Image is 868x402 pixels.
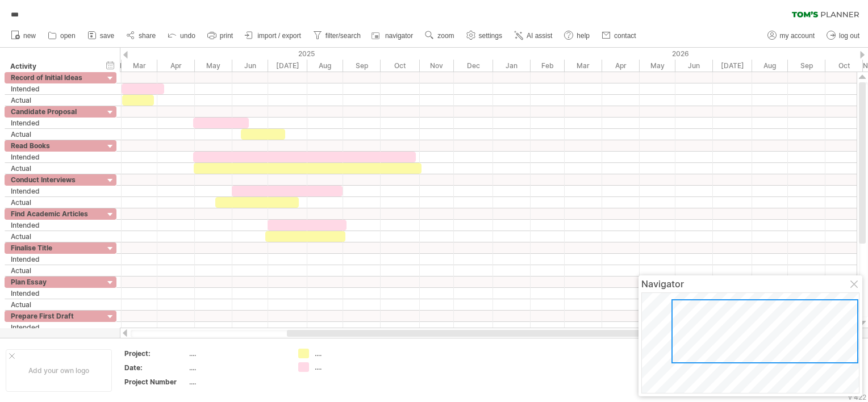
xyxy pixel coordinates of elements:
div: October 2026 [825,60,863,72]
a: save [85,28,118,43]
div: December 2025 [454,60,493,72]
div: August 2025 [307,60,343,72]
a: open [45,28,79,43]
div: July 2025 [268,60,307,72]
a: new [8,28,39,43]
a: undo [165,28,199,43]
div: .... [315,362,377,372]
div: Intended [11,220,98,231]
div: Actual [11,265,98,276]
span: filter/search [325,32,361,40]
a: import / export [242,28,304,43]
div: January 2026 [493,60,531,72]
div: Project: [124,349,187,358]
div: v 422 [848,393,866,401]
div: Actual [11,95,98,106]
div: .... [315,349,377,358]
span: print [220,32,233,40]
div: Actual [11,197,98,208]
a: contact [599,28,640,43]
div: Actual [11,231,98,242]
span: log out [839,32,859,40]
a: help [561,28,593,43]
div: April 2025 [157,60,195,72]
div: Project Number [124,377,187,387]
div: Prepare First Draft [11,311,98,321]
div: Intended [11,288,98,299]
a: zoom [422,28,457,43]
div: June 2026 [675,60,713,72]
div: Actual [11,129,98,140]
a: settings [464,28,506,43]
span: help [577,32,590,40]
a: navigator [370,28,416,43]
a: print [205,28,236,43]
div: Intended [11,152,98,162]
div: November 2025 [420,60,454,72]
div: October 2025 [381,60,420,72]
div: Intended [11,254,98,265]
div: .... [189,349,285,358]
div: Add your own logo [6,349,112,392]
div: April 2026 [602,60,640,72]
a: AI assist [511,28,556,43]
div: Record of Initial Ideas [11,72,98,83]
span: zoom [437,32,454,40]
div: Date: [124,363,187,372]
div: Intended [11,322,98,333]
div: Plan Essay [11,277,98,287]
span: open [60,32,76,40]
span: new [23,32,36,40]
a: share [123,28,159,43]
div: Activity [10,61,98,72]
div: Conduct Interviews [11,174,98,185]
div: September 2025 [343,60,381,72]
span: settings [479,32,502,40]
div: Find Academic Articles [11,208,98,219]
span: import / export [257,32,301,40]
span: save [100,32,114,40]
div: .... [189,363,285,372]
div: Actual [11,163,98,174]
a: filter/search [310,28,364,43]
span: share [139,32,156,40]
div: July 2026 [713,60,752,72]
span: undo [180,32,195,40]
span: contact [614,32,636,40]
div: Intended [11,186,98,196]
div: Finalise Title [11,242,98,253]
div: Intended [11,83,98,94]
span: AI assist [527,32,552,40]
div: May 2026 [640,60,675,72]
div: Actual [11,299,98,310]
span: my account [780,32,815,40]
div: August 2026 [752,60,788,72]
div: Intended [11,118,98,128]
div: Read Books [11,140,98,151]
div: May 2025 [195,60,232,72]
div: March 2026 [565,60,602,72]
span: navigator [385,32,413,40]
div: September 2026 [788,60,825,72]
div: Candidate Proposal [11,106,98,117]
a: log out [824,28,863,43]
div: 2025 [48,48,493,60]
div: Navigator [641,278,859,290]
div: June 2025 [232,60,268,72]
div: .... [189,377,285,387]
div: March 2025 [122,60,157,72]
a: my account [765,28,818,43]
div: February 2026 [531,60,565,72]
